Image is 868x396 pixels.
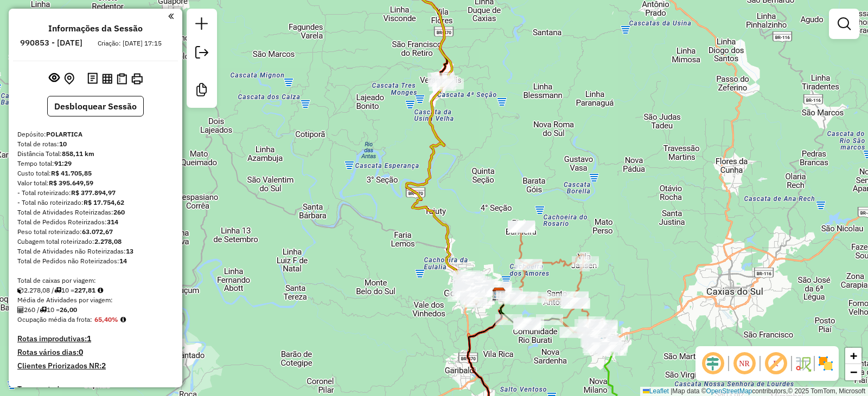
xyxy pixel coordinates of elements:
button: Centralizar mapa no depósito ou ponto de apoio [62,70,76,87]
strong: R$ 395.649,59 [49,179,93,187]
div: Total de Pedidos Roteirizados: [17,217,174,227]
a: Criar modelo [191,79,213,103]
span: Exibir rótulo [763,350,789,376]
div: Total de Atividades Roteirizadas: [17,207,174,217]
strong: 63.072,67 [82,228,113,236]
strong: 227,81 [74,286,95,294]
div: Custo total: [17,168,174,178]
div: Map data © contributors,© 2025 TomTom, Microsoft [640,387,868,396]
span: Ocultar deslocamento [700,350,726,376]
strong: 13 [126,247,133,255]
strong: 314 [107,218,118,226]
a: Exibir filtros [833,13,855,35]
i: Meta Caixas/viagem: 1,00 Diferença: 226,81 [98,287,103,294]
div: Total de Atividades não Roteirizadas: [17,246,174,256]
div: Atividade não roteirizada - SUPER MERCADO ZECHIN [431,75,458,86]
img: POLARTICA [492,287,506,301]
span: Ocupação média da frota: [17,315,92,323]
span: Ocultar NR [731,350,757,376]
span: | [671,387,672,395]
div: Valor total: [17,178,174,188]
div: Cubagem total roteirizado: [17,237,174,246]
div: Distância Total: [17,149,174,159]
strong: R$ 17.754,62 [84,198,124,206]
div: Total de rotas: [17,139,174,149]
img: FARROUPILHA [595,337,609,351]
strong: 91:29 [54,159,72,167]
button: Visualizar Romaneio [114,71,129,87]
div: Atividade não roteirizada - SUPER MERC ZECHIN [437,79,464,89]
strong: 10 [59,140,67,148]
button: Logs desbloquear sessão [85,70,100,87]
strong: 65,40% [94,315,118,323]
h4: Rotas vários dias: [17,348,174,357]
div: Depósito: [17,129,174,139]
strong: 858,11 km [62,150,94,158]
strong: R$ 41.705,85 [51,169,92,177]
h4: Rotas improdutivas: [17,334,174,343]
em: Média calculada utilizando a maior ocupação (%Peso ou %Cubagem) de cada rota da sessão. Rotas cro... [120,316,126,323]
strong: 14 [119,257,127,265]
i: Total de rotas [40,307,47,313]
a: Leaflet [643,387,669,395]
strong: 0 [79,347,83,357]
strong: 2.278,08 [94,237,122,245]
h4: Clientes Priorizados NR: [17,361,174,371]
strong: 260 [113,208,125,216]
div: - Total não roteirizado: [17,198,174,207]
a: Clique aqui para minimizar o painel [168,10,174,22]
button: Desbloquear Sessão [47,96,144,116]
a: Exportar sessão [191,42,213,66]
span: − [850,365,857,379]
i: Total de Atividades [17,307,24,313]
h4: Informações da Sessão [48,23,143,34]
button: Exibir sessão original [47,70,62,87]
div: - Total roteirizado: [17,188,174,198]
i: Total de rotas [54,287,61,294]
button: Visualizar relatório de Roteirização [100,71,114,86]
strong: 1 [87,334,91,343]
strong: R$ 377.894,97 [71,189,116,197]
div: Média de Atividades por viagem: [17,295,174,305]
a: OpenStreetMap [706,387,752,395]
strong: 2 [101,361,106,371]
div: Tempo total: [17,159,174,168]
strong: POLARTICA [46,130,82,138]
img: Exibir/Ocultar setores [817,355,834,372]
strong: 26,00 [60,306,77,314]
img: Fluxo de ruas [794,355,812,372]
a: Zoom out [845,364,861,380]
h6: 990853 - [DATE] [20,38,82,48]
span: + [850,349,857,362]
div: Total de caixas por viagem: [17,276,174,285]
div: 260 / 10 = [17,305,174,315]
a: Nova sessão e pesquisa [191,13,213,37]
div: Criação: [DATE] 17:15 [93,38,166,48]
button: Imprimir Rotas [129,71,145,87]
h4: Transportadoras [17,385,174,394]
a: Zoom in [845,348,861,364]
div: Peso total roteirizado: [17,227,174,237]
div: 2.278,08 / 10 = [17,285,174,295]
i: Cubagem total roteirizado [17,287,24,294]
div: Total de Pedidos não Roteirizados: [17,256,174,266]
